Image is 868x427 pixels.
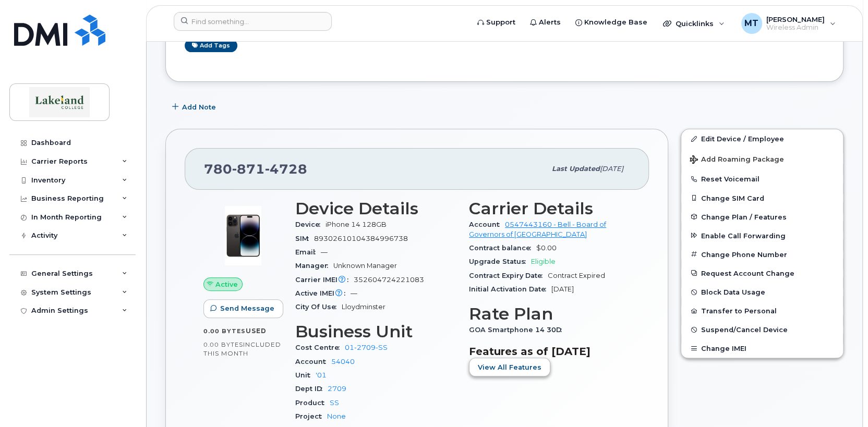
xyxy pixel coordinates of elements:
[328,385,346,393] a: 2709
[295,221,325,228] span: Device
[182,102,216,112] span: Add Note
[469,199,630,218] h3: Carrier Details
[681,208,843,226] button: Change Plan / Features
[531,258,556,265] span: Eligible
[331,358,355,365] a: 54040
[203,299,283,318] button: Send Message
[165,97,225,116] button: Add Note
[701,213,787,221] span: Change Plan / Features
[325,221,387,228] span: iPhone 14 128GB
[600,165,623,173] span: [DATE]
[551,285,574,293] span: [DATE]
[265,161,307,177] span: 4728
[354,276,424,284] span: 352604724221083
[295,199,456,218] h3: Device Details
[469,285,551,293] span: Initial Activation Date
[314,235,408,242] span: 89302610104384996738
[469,326,567,334] span: GOA Smartphone 14 30D
[469,345,630,358] h3: Features as of [DATE]
[333,262,397,270] span: Unknown Manager
[342,303,385,311] span: Lloydminster
[681,264,843,283] button: Request Account Change
[681,129,843,148] a: Edit Device / Employee
[295,248,321,256] span: Email
[548,272,605,279] span: Contract Expired
[469,244,536,252] span: Contract balance
[744,17,758,30] span: MT
[295,371,316,379] span: Unit
[539,17,561,28] span: Alerts
[656,13,732,34] div: Quicklinks
[676,19,714,28] span: Quicklinks
[246,327,267,335] span: used
[681,226,843,245] button: Enable Call Forwarding
[469,221,505,228] span: Account
[295,276,354,284] span: Carrier IMEI
[204,161,307,177] span: 780
[681,283,843,301] button: Block Data Usage
[295,385,328,393] span: Dept ID
[469,258,531,265] span: Upgrade Status
[701,231,786,239] span: Enable Call Forwarding
[470,12,523,33] a: Support
[681,301,843,320] button: Transfer to Personal
[584,17,647,28] span: Knowledge Base
[295,358,331,365] span: Account
[681,189,843,208] button: Change SIM Card
[345,344,388,351] a: 01-2709-SS
[321,248,328,256] span: —
[295,344,345,351] span: Cost Centre
[469,358,550,376] button: View All Features
[212,204,274,267] img: image20231002-3703462-njx0qo.jpeg
[536,244,557,252] span: $0.00
[203,341,243,348] span: 0.00 Bytes
[681,169,843,188] button: Reset Voicemail
[295,262,333,270] span: Manager
[486,17,515,28] span: Support
[701,326,788,334] span: Suspend/Cancel Device
[469,304,630,323] h3: Rate Plan
[295,303,342,311] span: City Of Use
[203,327,246,335] span: 0.00 Bytes
[469,221,606,238] a: 0547443160 - Bell - Board of Governors of [GEOGRAPHIC_DATA]
[478,362,541,372] span: View All Features
[185,39,237,52] a: Add tags
[330,399,339,407] a: SS
[552,165,600,173] span: Last updated
[734,13,843,34] div: Margaret Templeton
[232,161,265,177] span: 871
[766,23,825,32] span: Wireless Admin
[215,279,238,289] span: Active
[174,12,332,31] input: Find something...
[316,371,327,379] a: '01
[766,15,825,23] span: [PERSON_NAME]
[681,148,843,169] button: Add Roaming Package
[327,412,346,420] a: None
[351,289,357,297] span: —
[568,12,655,33] a: Knowledge Base
[681,339,843,358] button: Change IMEI
[220,303,274,313] span: Send Message
[690,155,784,165] span: Add Roaming Package
[295,399,330,407] span: Product
[295,235,314,242] span: SIM
[295,412,327,420] span: Project
[295,322,456,341] h3: Business Unit
[203,340,281,358] span: included this month
[681,320,843,339] button: Suspend/Cancel Device
[469,272,548,279] span: Contract Expiry Date
[295,289,351,297] span: Active IMEI
[523,12,568,33] a: Alerts
[681,245,843,264] button: Change Phone Number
